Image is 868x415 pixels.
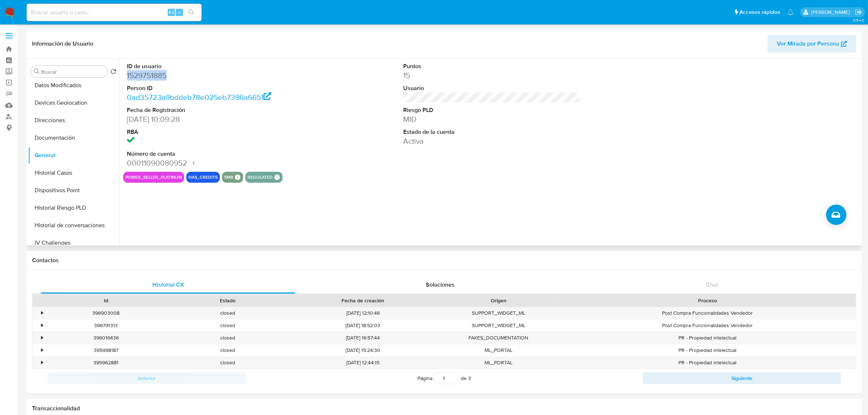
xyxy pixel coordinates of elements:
button: Datos Modificados [28,77,119,94]
div: • [41,334,43,341]
div: 396016436 [45,332,167,344]
input: Buscar usuario o caso... [27,8,202,17]
div: 395998187 [45,344,167,356]
div: PR - Propiedad intelectual [559,332,856,344]
button: IV Challenges [28,234,119,252]
dt: Fecha de Registración [127,106,304,114]
button: Buscar [34,69,40,74]
div: closed [167,307,288,319]
a: 0ad35723a9bddeb78e025eb7396a6651 [127,92,271,102]
button: Ver Mirada por Persona [767,35,856,53]
span: Soluciones [426,280,455,289]
div: FAKES_DOCUMENTATION [438,332,559,344]
div: [DATE] 15:24:30 [288,344,438,356]
dd: 00011090080952 [127,158,304,168]
div: [DATE] 16:57:44 [288,332,438,344]
h1: Contactos [32,257,856,264]
a: Notificaciones [787,9,794,15]
dd: [DATE] 10:09:28 [127,114,304,124]
button: Historial Riesgo PLD [28,199,119,217]
span: Historial CX [152,280,184,289]
div: SUPPORT_WIDGET_ML [438,319,559,331]
h1: Información de Usuario [32,40,93,47]
dd: MID [403,114,580,124]
dt: Usuario [403,84,580,92]
span: Ver Mirada por Persona [777,35,839,53]
button: Anterior [47,372,246,384]
h1: Transaccionalidad [32,405,856,412]
div: Proceso [564,297,851,304]
div: ML_PORTAL [438,357,559,369]
div: Post Compra Funcionalidades Vendedor [559,307,856,319]
div: Origen [443,297,554,304]
div: closed [167,319,288,331]
dd: Activa [403,136,580,146]
div: Fecha de creación [293,297,433,304]
button: Direcciones [28,112,119,129]
span: Alt [168,9,174,16]
a: Salir [855,8,863,16]
dt: Estado de la cuenta [403,128,580,136]
div: Id [50,297,161,304]
dt: Número de cuenta [127,150,304,158]
button: Devices Geolocation [28,94,119,112]
div: closed [167,332,288,344]
dt: ID de usuario [127,62,304,70]
div: SUPPORT_WIDGET_ML [438,307,559,319]
button: Siguiente [643,372,841,384]
div: Estado [172,297,283,304]
dt: Person ID [127,84,304,92]
div: • [41,322,43,329]
button: Documentación [28,129,119,147]
div: closed [167,344,288,356]
div: • [41,359,43,366]
dd: 1529751885 [127,70,304,81]
div: PR - Propiedad intelectual [559,344,856,356]
button: has_credits [188,176,218,179]
div: • [41,347,43,354]
div: ML_PORTAL [438,344,559,356]
div: 396791313 [45,319,167,331]
button: regulated [248,176,273,179]
dd: 15 [403,70,580,81]
dt: Riesgo PLD [403,106,580,114]
div: closed [167,357,288,369]
button: search-icon [184,7,199,18]
dt: Puntos [403,62,580,70]
div: PR - Propiedad intelectual [559,357,856,369]
span: Accesos rápidos [739,8,780,16]
span: 3 [468,375,471,382]
button: Volver al orden por defecto [110,69,116,77]
p: pablo.ruidiaz@mercadolibre.com [811,9,852,16]
div: [DATE] 18:52:03 [288,319,438,331]
button: Dispositivos Point [28,182,119,199]
span: Chat [706,280,718,289]
div: 396903008 [45,307,167,319]
button: power_seller_platinum [125,176,182,179]
dt: RBA [127,128,304,136]
div: 395962881 [45,357,167,369]
button: Historial Casos [28,164,119,182]
div: • [41,310,43,317]
div: [DATE] 12:44:15 [288,357,438,369]
button: smb [224,176,233,179]
button: Historial de conversaciones [28,217,119,234]
button: General [28,147,119,164]
span: Página de [417,372,471,384]
div: [DATE] 12:10:46 [288,307,438,319]
span: s [178,9,180,16]
input: Buscar [41,69,105,75]
div: Post Compra Funcionalidades Vendedor [559,319,856,331]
